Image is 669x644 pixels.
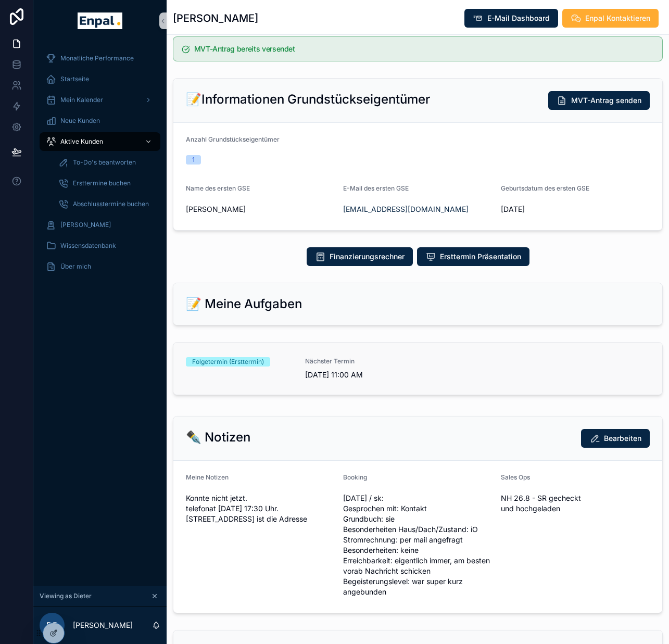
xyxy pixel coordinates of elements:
span: [DATE] / sk: Gesprochen mit: Kontakt Grundbuch: sie Besonderheiten Haus/Dach/Zustand: iO Stromrec... [343,493,492,597]
span: Meine Notizen [186,473,229,481]
h2: 📝 Meine Aufgaben [186,296,302,312]
span: Über mich [60,262,91,271]
div: Folgetermin (Ersttermin) [192,357,264,367]
button: MVT-Antrag senden [548,91,650,110]
button: Enpal Kontaktieren [562,9,659,28]
span: Abschlusstermine buchen [73,200,149,208]
p: [PERSON_NAME] [73,620,133,630]
span: Anzahl Grundstückseigentümer [186,135,280,143]
span: Name des ersten GSE [186,184,250,192]
a: Wissensdatenbank [40,236,160,255]
a: To-Do's beantworten [52,153,160,172]
span: E-Mail Dashboard [487,13,550,23]
a: Abschlusstermine buchen [52,195,160,213]
span: E-Mail des ersten GSE [343,184,409,192]
h2: 📝Informationen Grundstückseigentümer [186,91,430,108]
span: Finanzierungsrechner [330,251,405,262]
span: Konnte nicht jetzt. telefonat [DATE] 17:30 Uhr. [STREET_ADDRESS] ist die Adresse [186,493,335,524]
span: [PERSON_NAME] [186,204,335,214]
span: Viewing as Dieter [40,592,92,600]
h5: MVT-Antrag bereits versendet [194,45,654,53]
a: Ersttermine buchen [52,174,160,193]
span: Aktive Kunden [60,137,103,146]
h2: ✒️ Notizen [186,429,250,446]
span: Booking [343,473,367,481]
a: Neue Kunden [40,111,160,130]
button: Finanzierungsrechner [307,247,413,266]
span: To-Do's beantworten [73,158,136,167]
button: Ersttermin Präsentation [417,247,529,266]
h1: [PERSON_NAME] [173,11,258,26]
span: [DATE] [501,204,650,214]
span: Geburtsdatum des ersten GSE [501,184,589,192]
span: [DATE] 11:00 AM [305,370,412,380]
a: Aktive Kunden [40,132,160,151]
a: Mein Kalender [40,91,160,109]
span: Enpal Kontaktieren [585,13,650,23]
a: Über mich [40,257,160,276]
div: 1 [192,155,195,165]
span: Ersttermin Präsentation [440,251,521,262]
a: [EMAIL_ADDRESS][DOMAIN_NAME] [343,204,469,214]
span: Bearbeiten [604,433,641,444]
span: Monatliche Performance [60,54,134,62]
button: Bearbeiten [581,429,650,448]
span: DB [46,619,58,632]
a: [PERSON_NAME] [40,216,160,234]
div: scrollable content [33,42,167,289]
a: Monatliche Performance [40,49,160,68]
span: Nächster Termin [305,357,412,365]
a: Folgetermin (Ersttermin)Nächster Termin[DATE] 11:00 AM [173,343,662,395]
span: Sales Ops [501,473,530,481]
a: Startseite [40,70,160,89]
button: E-Mail Dashboard [464,9,558,28]
span: Ersttermine buchen [73,179,131,187]
span: Neue Kunden [60,117,100,125]
img: App logo [78,12,122,29]
span: Mein Kalender [60,96,103,104]
span: MVT-Antrag senden [571,95,641,106]
span: Wissensdatenbank [60,242,116,250]
span: NH 26.8 - SR gecheckt und hochgeladen [501,493,611,514]
span: [PERSON_NAME] [60,221,111,229]
span: Startseite [60,75,89,83]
